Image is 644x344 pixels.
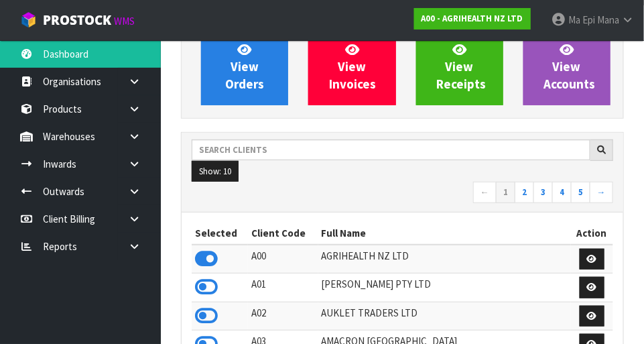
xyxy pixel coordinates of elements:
small: WMS [114,15,135,27]
a: A00 - AGRIHEALTH NZ LTD [414,8,531,30]
a: 5 [571,182,590,203]
th: Client Code [248,223,318,244]
td: A01 [248,274,318,302]
th: Full Name [318,223,571,244]
th: Selected [192,223,248,244]
a: ViewAccounts [523,29,610,105]
td: A02 [248,302,318,331]
a: ViewReceipts [416,29,503,105]
a: → [590,182,613,203]
td: A00 [248,245,318,274]
span: View Invoices [329,42,376,92]
a: 4 [552,182,572,203]
span: View Receipts [437,42,487,92]
button: Show: 10 [192,161,239,182]
a: ← [473,182,497,203]
span: View Orders [225,42,264,92]
span: Ma Epi [568,13,595,26]
a: ViewOrders [201,29,288,105]
td: AUKLET TRADERS LTD [318,302,571,331]
span: ProStock [43,11,111,29]
strong: A00 - AGRIHEALTH NZ LTD [422,13,523,24]
img: cube-alt.png [20,11,37,28]
nav: Page navigation [192,182,613,205]
span: Mana [597,13,619,26]
a: 3 [533,182,553,203]
a: ViewInvoices [308,29,395,105]
td: AGRIHEALTH NZ LTD [318,245,571,274]
span: View Accounts [544,42,596,92]
a: 2 [515,182,534,203]
a: 1 [496,182,515,203]
th: Action [571,223,613,244]
input: Search clients [192,139,590,160]
td: [PERSON_NAME] PTY LTD [318,274,571,302]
